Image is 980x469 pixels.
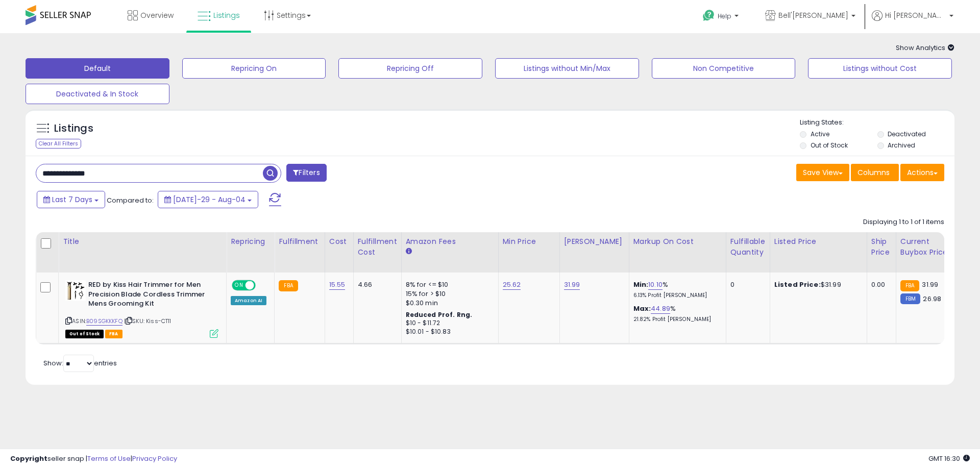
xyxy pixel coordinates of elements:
span: Help [718,12,731,20]
a: 10.10 [648,280,663,290]
p: Listing States: [800,118,954,128]
div: % [633,304,718,323]
span: | SKU: Kiss-CT11 [124,317,171,325]
button: Last 7 Days [37,191,105,208]
span: Hi [PERSON_NAME] [885,10,946,20]
b: Listed Price: [774,280,821,289]
div: 0.00 [871,280,888,289]
div: Fulfillable Quantity [730,236,766,258]
button: Actions [900,164,944,181]
span: Last 7 Days [52,194,92,205]
div: [PERSON_NAME] [564,236,625,247]
a: 15.55 [329,280,346,290]
button: [DATE]-29 - Aug-04 [158,191,258,208]
div: 8% for <= $10 [406,280,491,289]
span: Show Analytics [896,43,954,53]
span: Bell'[PERSON_NAME] [778,10,848,20]
img: 41XKgMxO59L._SL40_.jpg [65,280,86,301]
div: ASIN: [65,280,218,337]
div: Min Price [503,236,555,247]
small: FBM [900,293,920,304]
div: $31.99 [774,280,859,289]
div: $10 - $11.72 [406,319,491,328]
div: 15% for > $10 [406,289,491,299]
div: Clear All Filters [36,139,81,149]
b: Reduced Prof. Rng. [406,310,473,319]
div: $0.30 min [406,299,491,308]
div: $10.01 - $10.83 [406,328,491,336]
span: [DATE]-29 - Aug-04 [173,194,246,205]
small: Amazon Fees. [406,247,412,256]
span: Columns [857,167,890,178]
div: Amazon Fees [406,236,494,247]
a: Hi [PERSON_NAME] [872,10,953,33]
div: Current Buybox Price [900,236,953,258]
div: Ship Price [871,236,892,258]
button: Save View [796,164,849,181]
a: Help [695,2,749,33]
span: 2025-08-12 16:30 GMT [928,454,970,463]
button: Listings without Cost [808,58,952,79]
div: Markup on Cost [633,236,722,247]
span: OFF [254,281,271,290]
span: Listings [213,10,240,20]
div: Fulfillment Cost [358,236,397,258]
a: 25.62 [503,280,521,290]
a: 31.99 [564,280,580,290]
div: 0 [730,280,762,289]
th: The percentage added to the cost of goods (COGS) that forms the calculator for Min & Max prices. [629,232,726,273]
label: Deactivated [888,130,926,138]
div: Repricing [231,236,270,247]
span: Compared to: [107,195,154,205]
button: Listings without Min/Max [495,58,639,79]
span: 31.99 [922,280,938,289]
span: FBA [105,330,122,338]
a: 44.89 [651,304,670,314]
button: Deactivated & In Stock [26,84,169,104]
small: FBA [900,280,919,291]
button: Repricing Off [338,58,482,79]
label: Archived [888,141,915,150]
label: Active [811,130,829,138]
button: Columns [851,164,899,181]
span: Overview [140,10,174,20]
span: ON [233,281,246,290]
b: Max: [633,304,651,313]
strong: Copyright [10,454,47,463]
p: 21.82% Profit [PERSON_NAME] [633,316,718,323]
span: 26.98 [923,294,941,304]
div: % [633,280,718,299]
small: FBA [279,280,298,291]
a: Terms of Use [87,454,131,463]
button: Default [26,58,169,79]
i: Get Help [702,9,715,22]
button: Non Competitive [652,58,796,79]
label: Out of Stock [811,141,848,150]
div: Amazon AI [231,296,266,305]
div: 4.66 [358,280,394,289]
div: seller snap | | [10,454,177,464]
div: Listed Price [774,236,863,247]
a: Privacy Policy [132,454,177,463]
div: Cost [329,236,349,247]
span: All listings that are currently out of stock and unavailable for purchase on Amazon [65,330,104,338]
div: Displaying 1 to 1 of 1 items [863,217,944,227]
div: Title [63,236,222,247]
h5: Listings [54,121,93,136]
button: Repricing On [182,58,326,79]
span: Show: entries [43,358,117,368]
p: 6.13% Profit [PERSON_NAME] [633,292,718,299]
div: Fulfillment [279,236,320,247]
b: Min: [633,280,649,289]
b: RED by Kiss Hair Trimmer for Men Precision Blade Cordless Trimmer Mens Grooming Kit [88,280,212,311]
a: B09SGKKKFQ [86,317,122,326]
button: Filters [286,164,326,182]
